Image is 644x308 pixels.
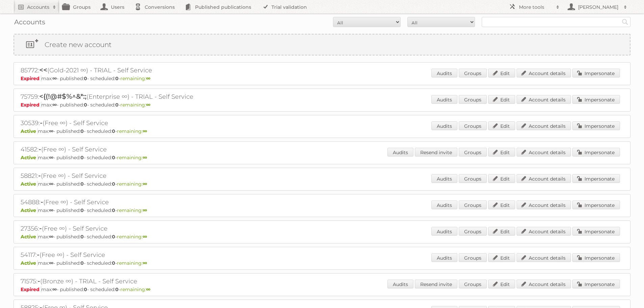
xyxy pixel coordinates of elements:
a: Account details [517,148,571,157]
a: Edit [488,121,515,130]
a: Audits [431,121,457,130]
span: remaining: [117,181,147,187]
span: remaining: [120,286,150,292]
span: Expired [21,102,41,108]
a: Groups [459,148,487,157]
span: remaining: [117,234,147,240]
strong: ∞ [146,286,150,292]
a: Resend invite [415,148,457,157]
strong: 0 [80,128,84,134]
strong: 0 [84,286,87,292]
a: Audits [431,69,457,77]
span: Expired [21,286,41,292]
span: - [37,251,40,259]
a: Edit [488,174,515,183]
strong: 0 [112,155,115,161]
span: remaining: [117,128,147,134]
strong: ∞ [49,207,53,213]
strong: 0 [115,286,119,292]
strong: 0 [115,75,119,81]
h2: [PERSON_NAME] [576,4,620,10]
a: Impersonate [572,95,620,104]
strong: ∞ [49,181,53,187]
span: - [38,277,40,285]
h2: 85772: (Gold-2021 ∞) - TRIAL - Self Service [21,66,257,75]
h2: 58821: (Free ∞) - Self Service [21,171,257,180]
a: Impersonate [572,121,620,130]
strong: 0 [112,128,115,134]
a: Account details [517,121,571,130]
strong: ∞ [143,207,147,213]
a: Impersonate [572,200,620,209]
a: Account details [517,95,571,104]
strong: ∞ [143,260,147,266]
p: max: - published: - scheduled: - [21,234,623,240]
a: Groups [459,121,487,130]
a: Edit [488,200,515,209]
span: Active [21,260,38,266]
strong: 0 [80,155,84,161]
a: Groups [459,253,487,262]
a: Account details [517,69,571,77]
a: Account details [517,253,571,262]
strong: ∞ [143,181,147,187]
a: Audits [387,280,413,288]
h2: 75759: (Enterprise ∞) - TRIAL - Self Service [21,92,257,101]
p: max: - published: - scheduled: - [21,128,623,134]
a: Groups [459,280,487,288]
span: - [38,171,41,180]
a: Account details [517,280,571,288]
a: Groups [459,69,487,77]
strong: 0 [112,234,115,240]
input: Search [620,17,630,27]
a: Resend invite [415,280,457,288]
span: - [40,119,43,127]
strong: ∞ [52,102,57,108]
a: Edit [488,95,515,104]
strong: ∞ [143,234,147,240]
strong: ∞ [49,234,53,240]
a: Impersonate [572,253,620,262]
strong: 0 [112,207,115,213]
p: max: - published: - scheduled: - [21,102,623,108]
strong: ∞ [52,286,57,292]
a: Impersonate [572,148,620,157]
strong: ∞ [143,128,147,134]
a: Impersonate [572,69,620,77]
h2: Accounts [27,4,49,10]
span: remaining: [117,155,147,161]
p: max: - published: - scheduled: - [21,207,623,213]
a: Account details [517,200,571,209]
strong: ∞ [146,75,150,81]
a: Audits [387,148,413,157]
span: Active [21,234,38,240]
a: Audits [431,200,457,209]
span: - [39,145,41,153]
a: Audits [431,174,457,183]
span: remaining: [117,260,147,266]
a: Groups [459,200,487,209]
p: max: - published: - scheduled: - [21,181,623,187]
span: <{(!@#$%^&*:; [39,92,87,100]
a: Edit [488,280,515,288]
a: Audits [431,95,457,104]
strong: ∞ [49,128,53,134]
strong: 0 [80,207,84,213]
strong: ∞ [146,102,150,108]
strong: ∞ [49,155,53,161]
p: max: - published: - scheduled: - [21,260,623,266]
span: remaining: [117,207,147,213]
strong: 0 [80,260,84,266]
strong: 0 [112,181,115,187]
span: Active [21,181,38,187]
a: Impersonate [572,280,620,288]
strong: ∞ [143,155,147,161]
h2: More tools [519,4,553,10]
span: Expired [21,75,41,81]
a: Account details [517,174,571,183]
h2: 54888: (Free ∞) - Self Service [21,198,257,207]
a: Impersonate [572,227,620,236]
strong: ∞ [49,260,53,266]
a: Edit [488,227,515,236]
strong: 0 [84,102,87,108]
